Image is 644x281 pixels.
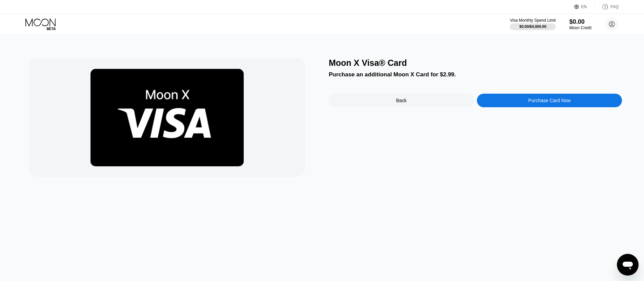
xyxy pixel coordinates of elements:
[329,94,474,107] div: Back
[595,3,619,10] div: FAQ
[581,4,587,9] div: EN
[477,94,622,107] div: Purchase Card Now
[569,18,591,25] div: $0.00
[617,254,639,276] iframe: Кнопка запуска окна обмена сообщениями
[396,98,406,103] div: Back
[569,25,591,30] div: Moon Credit
[329,71,622,78] div: Purchase an additional Moon X Card for $2.99.
[510,18,556,23] div: Visa Monthly Spend Limit
[569,18,591,30] div: $0.00Moon Credit
[510,18,556,30] div: Visa Monthly Spend Limit$0.00/$4,000.00
[574,3,595,10] div: EN
[528,98,570,103] div: Purchase Card Now
[519,24,546,29] div: $0.00 / $4,000.00
[610,4,619,9] div: FAQ
[329,58,622,68] div: Moon X Visa® Card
